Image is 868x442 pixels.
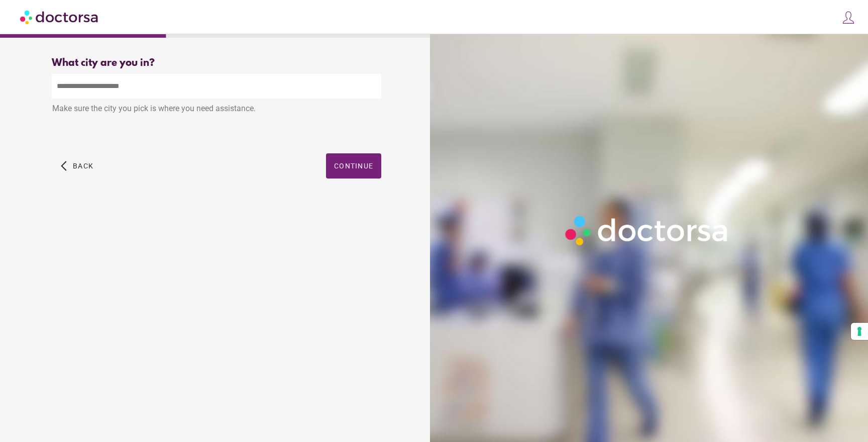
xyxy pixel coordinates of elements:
[73,162,93,170] span: Back
[851,323,868,340] button: Your consent preferences for tracking technologies
[326,153,381,179] button: Continue
[334,162,373,170] span: Continue
[57,153,97,179] button: arrow_back_ios Back
[20,6,99,28] img: Doctorsa.com
[52,99,381,121] div: Make sure the city you pick is where you need assistance.
[52,57,381,69] div: What city are you in?
[561,211,734,250] img: Logo-Doctorsa-trans-White-partial-flat.png
[841,11,855,25] img: icons8-customer-100.png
